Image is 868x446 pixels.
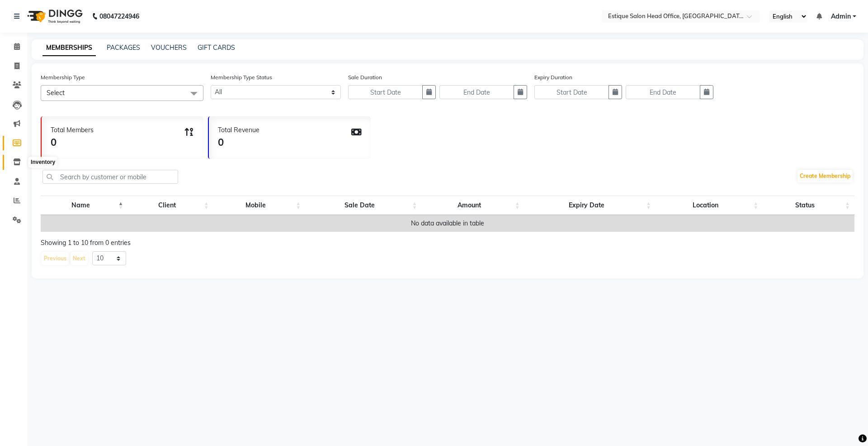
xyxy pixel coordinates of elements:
th: Expiry Date: activate to sort column ascending [524,196,656,215]
input: Start Date [348,85,423,99]
label: Membership Type [41,73,85,82]
td: No data available in table [41,215,854,232]
div: 0 [51,135,94,150]
span: Select [47,89,65,97]
div: Total Revenue [218,125,259,135]
label: Expiry Duration [534,73,572,82]
button: Next [71,252,88,265]
th: Amount: activate to sort column ascending [422,196,524,215]
a: MEMBERSHIPS [42,40,96,56]
div: Total Members [51,125,94,135]
a: GIFT CARDS [198,43,235,52]
th: Name: activate to sort column descending [41,196,127,215]
a: VOUCHERS [151,43,187,52]
input: End Date [626,85,700,99]
img: logo [23,4,85,29]
div: 0 [218,135,259,150]
th: Status: activate to sort column ascending [763,196,854,215]
input: Start Date [534,85,609,99]
input: Search by customer or mobile [42,170,178,184]
span: Admin [831,12,851,21]
button: Previous [42,252,69,265]
div: Showing 1 to 10 from 0 entries [41,238,854,248]
label: Sale Duration [348,73,382,82]
th: Location: activate to sort column ascending [656,196,763,215]
input: End Date [439,85,514,99]
th: Sale Date: activate to sort column ascending [305,196,421,215]
div: Inventory [28,157,57,168]
b: 08047224946 [99,4,139,29]
th: Mobile: activate to sort column ascending [213,196,305,215]
a: PACKAGES [107,43,140,52]
th: Client: activate to sort column ascending [127,196,213,215]
label: Membership Type Status [211,73,272,82]
a: Create Membership [797,170,853,182]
